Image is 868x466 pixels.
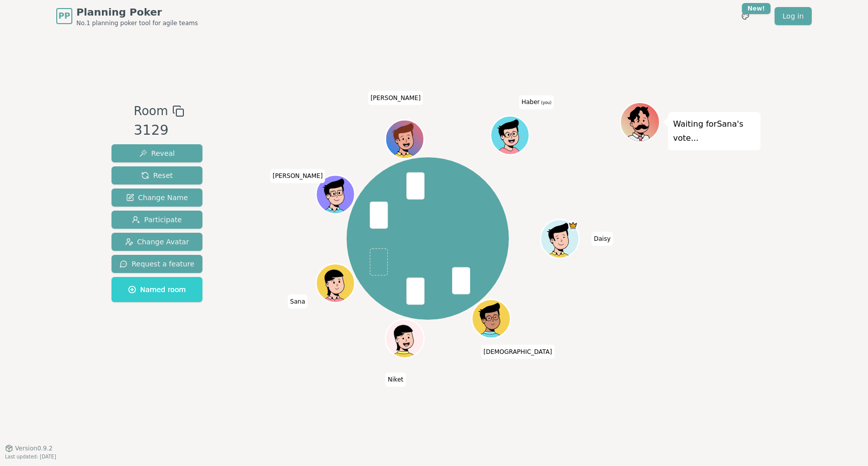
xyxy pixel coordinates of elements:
span: Reveal [139,148,175,158]
button: New! [736,7,754,25]
span: Reset [141,170,173,180]
span: Change Avatar [125,237,189,247]
a: Log in [775,7,812,25]
a: PPPlanning PokerNo.1 planning poker tool for agile teams [56,5,198,27]
span: Change Name [126,193,188,203]
span: Named room [128,285,186,295]
button: Change Avatar [112,233,202,251]
button: Named room [112,277,202,302]
p: Waiting for Sana 's vote... [673,117,755,145]
button: Participate [112,211,202,229]
button: Request a feature [112,255,202,273]
button: Version0.9.2 [5,444,53,452]
span: Planning Poker [76,5,198,19]
span: PP [58,10,70,22]
span: Participate [132,215,182,225]
span: Click to change your name [481,345,554,359]
span: Request a feature [120,259,194,269]
div: 3129 [134,120,184,141]
span: Click to change your name [385,372,406,387]
span: Daisy is the host [569,221,578,230]
span: Click to change your name [288,295,308,309]
button: Click to change your avatar [492,117,528,153]
div: New! [742,3,771,14]
button: Reveal [112,144,202,162]
span: Click to change your name [270,169,325,183]
span: Last updated: [DATE] [5,454,56,459]
span: Version 0.9.2 [15,444,53,452]
span: Click to change your name [591,232,613,246]
span: No.1 planning poker tool for agile teams [76,19,198,27]
button: Reset [112,166,202,184]
span: Room [134,102,168,120]
span: Click to change your name [368,91,423,105]
span: (you) [539,101,552,105]
span: Click to change your name [519,95,554,109]
button: Change Name [112,189,202,207]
